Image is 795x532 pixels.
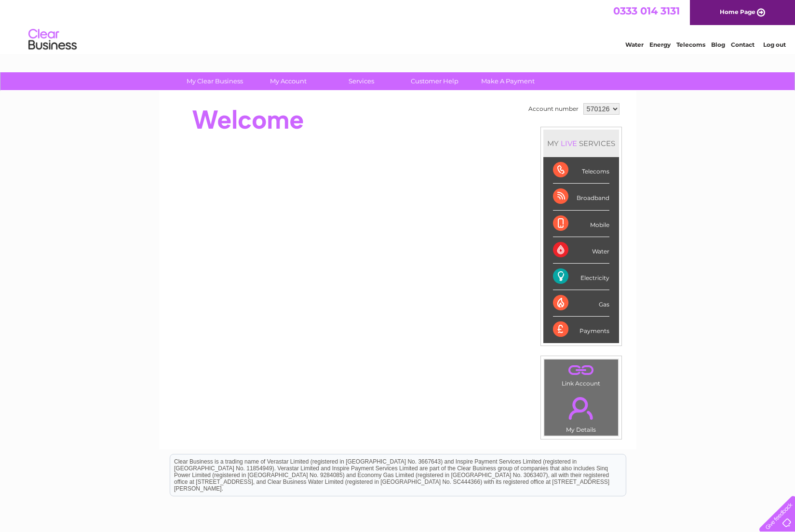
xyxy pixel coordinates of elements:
[468,72,548,90] a: Make A Payment
[395,72,474,90] a: Customer Help
[625,41,644,48] a: Water
[613,5,680,17] a: 0333 014 3131
[543,130,619,157] div: MY SERVICES
[322,72,401,90] a: Services
[553,237,609,264] div: Water
[170,5,626,47] div: Clear Business is a trading name of Verastar Limited (registered in [GEOGRAPHIC_DATA] No. 3667643...
[544,359,619,389] td: Link Account
[248,72,328,90] a: My Account
[553,211,609,237] div: Mobile
[553,184,609,210] div: Broadband
[559,139,579,148] div: LIVE
[711,41,725,48] a: Blog
[526,101,581,117] td: Account number
[553,290,609,317] div: Gas
[547,362,616,379] a: .
[175,72,255,90] a: My Clear Business
[547,391,616,425] a: .
[763,41,786,48] a: Log out
[649,41,671,48] a: Energy
[731,41,755,48] a: Contact
[544,389,619,436] td: My Details
[28,25,77,54] img: logo.png
[553,264,609,290] div: Electricity
[553,157,609,184] div: Telecoms
[553,317,609,343] div: Payments
[676,41,705,48] a: Telecoms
